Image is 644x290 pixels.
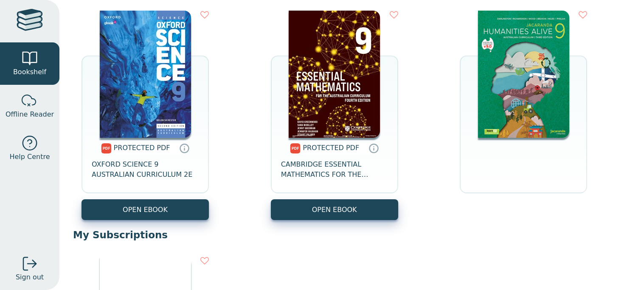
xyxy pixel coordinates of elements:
[290,143,301,153] img: pdf.svg
[303,144,359,152] span: PROTECTED PDF
[101,143,112,153] img: pdf.svg
[92,159,199,180] span: OXFORD SCIENCE 9 AUSTRALIAN CURRICULUM 2E
[478,11,569,138] img: 807b0259-659b-4762-9a96-46af6ae538e1.png
[100,11,191,138] img: a91849da-b7f6-4993-ac4d-faf16533190f.jpg
[82,199,209,220] a: OPEN EBOOK
[179,143,189,153] a: Protected PDFs cannot be printed, copied or shared. They can be accessed online through Education...
[114,144,170,152] span: PROTECTED PDF
[16,272,44,282] span: Sign out
[73,229,630,241] p: My Subscriptions
[13,67,46,77] span: Bookshelf
[368,143,379,153] a: Protected PDFs cannot be printed, copied or shared. They can be accessed online through Education...
[271,199,398,220] a: OPEN EBOOK
[281,159,388,180] span: CAMBRIDGE ESSENTIAL MATHEMATICS FOR THE AUSTRALIAN CURRICULUM YEAR 9 TEXTBOOK + EBOOK 4E
[289,11,380,138] img: 9c4dd4a8-645f-4a19-9e77-d06ead58bdc0.jpg
[6,109,54,120] span: Offline Reader
[9,152,50,162] span: Help Centre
